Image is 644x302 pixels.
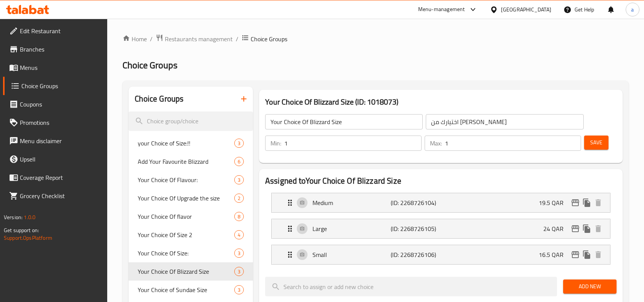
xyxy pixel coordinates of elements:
p: (ID: 2268726104) [391,198,443,207]
div: Your Choice Of Flavour:3 [129,171,253,189]
span: Grocery Checklist [20,191,101,200]
span: Restaurants management [165,34,233,44]
span: 3 [235,268,243,275]
p: 24 QAR [543,224,570,233]
div: Add Your Favourite Blizzard6 [129,152,253,171]
div: Expand [272,245,610,264]
div: Choices [234,267,244,276]
span: Get support on: [4,225,39,235]
a: Support.OpsPlatform [4,233,52,243]
button: delete [592,223,604,234]
nav: breadcrumb [122,34,629,44]
li: Expand [265,216,617,242]
span: 1.0.0 [24,212,35,222]
button: Save [584,136,609,150]
div: Choices [234,249,244,258]
span: Promotions [20,118,101,127]
a: Coverage Report [3,168,108,187]
li: Expand [265,190,617,216]
span: Menu disclaimer [20,136,101,145]
li: / [150,34,153,44]
span: Coverage Report [20,173,101,182]
span: Upsell [20,155,101,164]
li: Expand [265,242,617,268]
span: Add New [569,282,610,291]
span: 4 [235,231,243,239]
p: 19.5 QAR [539,198,570,207]
button: duplicate [581,249,592,260]
h3: Your Choice Of Blizzard Size (ID: 1018073) [265,96,617,108]
p: (ID: 2268726106) [391,250,443,259]
a: Menus [3,58,108,77]
span: Branches [20,45,101,54]
div: Your Choice of Sundae Size3 [129,281,253,299]
a: Upsell [3,150,108,168]
span: 3 [235,176,243,184]
div: Choices [234,175,244,184]
button: edit [570,249,581,260]
button: edit [570,197,581,208]
a: Coupons [3,95,108,113]
a: Edit Restaurant [3,22,108,40]
button: Add New [563,279,617,294]
p: 16.5 QAR [539,250,570,259]
span: your Choice of Size:!! [138,139,234,148]
div: Choices [234,139,244,148]
div: Choices [234,194,244,203]
span: Your Choice Of Size: [138,249,234,258]
button: delete [592,249,604,260]
div: Expand [272,219,610,238]
span: 3 [235,140,243,147]
span: 3 [235,250,243,257]
div: Menu-management [418,5,465,14]
span: Version: [4,212,23,222]
span: Choice Groups [21,81,101,90]
div: [GEOGRAPHIC_DATA] [501,5,551,14]
input: search [129,111,253,131]
h2: Choice Groups [135,93,184,105]
div: Your Choice Of Upgrade the size2 [129,189,253,207]
div: Your Choice Of Blizzard Size3 [129,262,253,281]
a: Grocery Checklist [3,187,108,205]
h2: Assigned to Your Choice Of Blizzard Size [265,175,617,187]
span: Your Choice Of Upgrade the size [138,194,234,203]
span: Choice Groups [251,34,287,44]
div: Choices [234,230,244,239]
span: Your Choice of Sundae Size [138,285,234,294]
span: Save [590,138,602,147]
button: duplicate [581,223,592,234]
span: Your Choice Of Blizzard Size [138,267,234,276]
span: 2 [235,195,243,202]
a: Restaurants management [156,34,233,44]
a: Menu disclaimer [3,132,108,150]
span: Your Choice Of flavor [138,212,234,221]
span: a [631,5,634,14]
div: your Choice of Size:!!3 [129,134,253,152]
li: / [236,34,238,44]
span: Menus [20,63,101,72]
span: 8 [235,213,243,220]
span: Edit Restaurant [20,26,101,36]
p: Large [312,224,391,233]
input: search [265,277,557,296]
p: Max: [430,139,442,148]
a: Home [122,34,147,44]
button: delete [592,197,604,208]
div: Choices [234,285,244,294]
span: 6 [235,158,243,165]
div: Your Choice Of Size 24 [129,226,253,244]
div: Your Choice Of flavor8 [129,207,253,226]
div: Your Choice Of Size:3 [129,244,253,262]
span: Your Choice Of Size 2 [138,230,234,239]
span: Add Your Favourite Blizzard [138,157,234,166]
p: (ID: 2268726105) [391,224,443,233]
button: edit [570,223,581,234]
p: Small [312,250,391,259]
div: Expand [272,193,610,212]
span: Your Choice Of Flavour: [138,175,234,184]
span: Choice Groups [122,57,177,74]
a: Choice Groups [3,77,108,95]
div: Choices [234,212,244,221]
a: Branches [3,40,108,58]
a: Promotions [3,113,108,132]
